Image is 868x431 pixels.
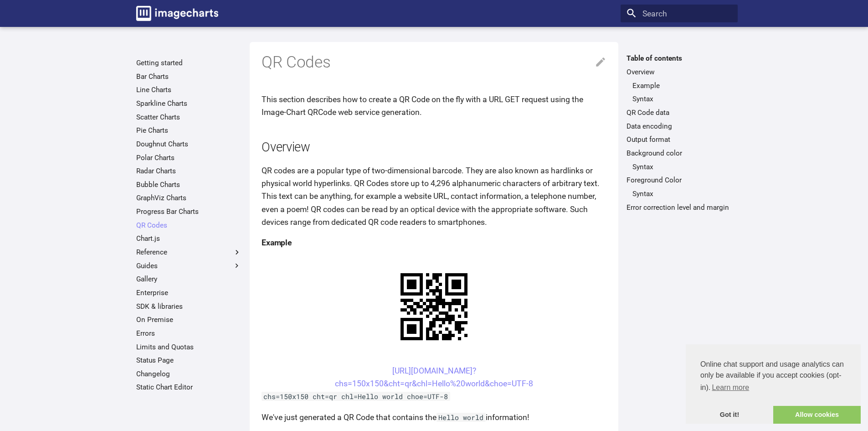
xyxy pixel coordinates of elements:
p: We've just generated a QR Code that contains the information! [262,411,606,424]
a: [URL][DOMAIN_NAME]?chs=150x150&cht=qr&chl=Hello%20world&choe=UTF-8 [335,366,533,388]
a: Gallery [136,275,241,284]
a: On Premise [136,315,241,324]
a: Line Charts [136,85,241,94]
a: Doughnut Charts [136,140,241,149]
h1: QR Codes [262,52,606,73]
div: cookieconsent [686,344,861,424]
p: QR codes are a popular type of two-dimensional barcode. They are also known as hardlinks or physi... [262,164,606,228]
a: QR Code data [627,108,732,117]
a: Image-Charts documentation [132,2,222,25]
a: Changelog [136,369,241,379]
p: This section describes how to create a QR Code on the fly with a URL GET request using the Image-... [262,93,606,119]
h4: Example [262,236,606,249]
a: QR Codes [136,221,241,230]
a: Bubble Charts [136,180,241,189]
a: Polar Charts [136,153,241,162]
label: Reference [136,248,241,257]
label: Table of contents [621,54,738,63]
input: Search [621,5,738,23]
nav: Table of contents [621,54,738,212]
nav: Foreground Color [627,189,732,198]
nav: Background color [627,162,732,171]
code: chs=150x150 cht=qr chl=Hello world choe=UTF-8 [262,392,450,401]
a: Syntax [632,94,732,104]
a: Static Chart Editor [136,383,241,392]
a: Background color [627,149,732,158]
a: learn more about cookies [710,381,750,395]
a: Example [632,81,732,90]
a: Error correction level and margin [627,203,732,212]
a: Scatter Charts [136,113,241,122]
a: dismiss cookie message [686,406,773,424]
a: Getting started [136,58,241,68]
a: SDK & libraries [136,302,241,311]
a: Data encoding [627,122,732,131]
a: Foreground Color [627,176,732,185]
a: Enterprise [136,288,241,297]
img: chart [385,257,483,356]
a: Chart.js [136,234,241,243]
a: Syntax [632,189,732,198]
a: allow cookies [773,406,861,424]
a: GraphViz Charts [136,193,241,203]
a: Radar Charts [136,166,241,176]
a: Errors [136,329,241,338]
code: Hello world [437,413,486,422]
span: Online chat support and usage analytics can only be available if you accept cookies (opt-in). [700,359,846,395]
label: Guides [136,261,241,270]
a: Sparkline Charts [136,99,241,108]
a: Limits and Quotas [136,343,241,352]
a: Overview [627,68,732,77]
a: Syntax [632,162,732,171]
a: Pie Charts [136,126,241,135]
a: Progress Bar Charts [136,207,241,216]
a: Output format [627,135,732,144]
nav: Overview [627,81,732,104]
a: Bar Charts [136,72,241,81]
h2: Overview [262,139,606,156]
a: Status Page [136,356,241,365]
img: logo [136,6,218,21]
